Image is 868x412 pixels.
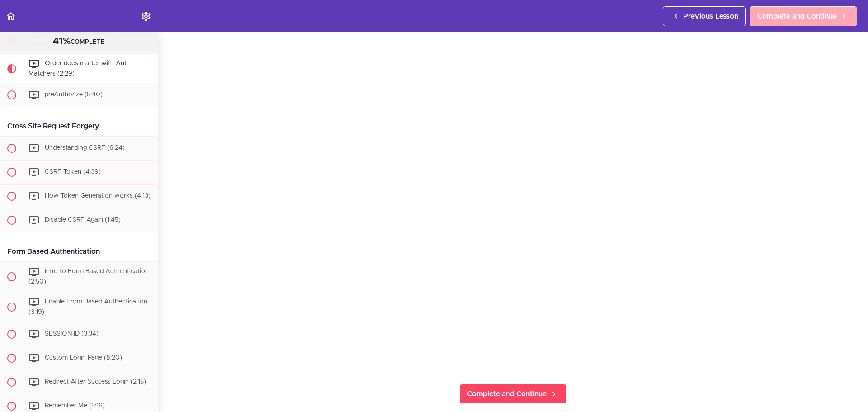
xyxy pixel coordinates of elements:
span: Enable Form Based Authentication (3:19) [28,298,147,315]
span: Complete and Continue [467,388,547,399]
a: Complete and Continue [750,6,857,26]
svg: Back to course curriculum [5,11,16,22]
span: CSRF Token (4:39) [45,169,101,175]
span: preAuthorize (5:40) [45,92,103,98]
span: Redirect After Success Login (2:15) [45,379,146,385]
span: Complete and Continue [757,11,837,22]
a: Complete and Continue [459,384,567,404]
span: SESSION ID (3:34) [45,331,99,337]
span: Disable CSRF Again (1:45) [45,217,121,223]
span: How Token Generation works (4:13) [45,193,151,199]
span: 41% [53,37,71,46]
span: Previous Lesson [683,11,738,22]
span: Order does matter with Ant Matchers (2:29) [28,60,127,77]
span: Remember Me (5:16) [45,403,105,409]
span: Intro to Form Based Authentication (2:50) [28,269,149,285]
a: Previous Lesson [663,6,746,26]
span: Custom Login Page (8:20) [45,355,122,361]
svg: Settings Menu [141,11,151,22]
span: Understanding CSRF (6:24) [45,145,125,152]
div: COMPLETE [11,36,146,47]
